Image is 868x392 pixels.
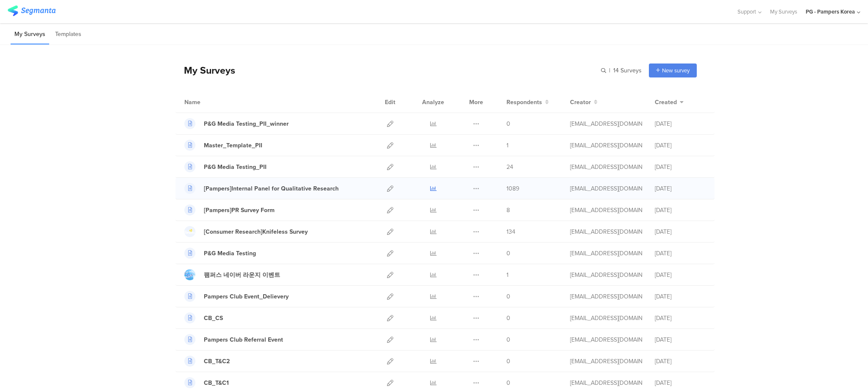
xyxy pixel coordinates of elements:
span: 8 [506,206,510,215]
div: [Consumer Research]Knifeless Survey [204,227,308,236]
span: Creator [570,98,591,107]
span: 134 [506,227,515,236]
span: 14 Surveys [613,66,642,75]
div: park.m.3@pg.com [570,141,642,150]
span: Respondents [506,98,542,107]
div: park.m.3@pg.com [570,184,642,193]
div: [DATE] [655,335,706,344]
a: 팸퍼스 네이버 라운지 이벤트 [184,269,280,280]
div: [Pampers]Internal Panel for Qualitative Research [204,184,339,193]
div: P&G Media Testing [204,249,256,258]
a: P&G Media Testing [184,248,256,259]
div: PG - Pampers Korea [806,8,855,16]
div: park.m.3@pg.com [570,206,642,215]
div: [DATE] [655,292,706,301]
a: [Pampers]PR Survey Form [184,204,275,215]
a: CB_T&C1 [184,377,229,388]
span: 0 [506,249,510,258]
div: park.m.3@pg.com [570,357,642,366]
div: More [467,91,485,113]
div: park.m.3@pg.com [570,378,642,387]
button: Creator [570,98,598,107]
div: [DATE] [655,163,706,171]
span: Support [737,8,756,16]
a: Pampers Club Referral Event [184,334,283,345]
div: 팸퍼스 네이버 라운지 이벤트 [204,271,280,279]
div: [DATE] [655,271,706,279]
div: P&G Media Testing_PII [204,163,267,171]
span: 0 [506,378,510,387]
div: CB_CS [204,314,223,323]
span: 0 [506,314,510,323]
span: 0 [506,357,510,366]
div: [DATE] [655,119,706,128]
button: Respondents [506,98,549,107]
span: 1 [506,271,509,279]
div: Analyze [420,91,446,113]
a: Master_Template_PII [184,140,262,151]
div: [DATE] [655,249,706,258]
div: [DATE] [655,206,706,215]
span: 0 [506,119,510,128]
div: [DATE] [655,357,706,366]
div: [Pampers]PR Survey Form [204,206,275,215]
div: [DATE] [655,227,706,236]
div: park.m.3@pg.com [570,314,642,323]
div: park.m.3@pg.com [570,292,642,301]
div: CB_T&C2 [204,357,230,366]
div: P&G Media Testing_PII_winner [204,119,289,128]
span: New survey [662,66,690,75]
span: | [608,66,612,75]
a: P&G Media Testing_PII_winner [184,118,289,129]
div: Pampers Club Event_Delievery [204,292,289,301]
div: park.m.3@pg.com [570,335,642,344]
div: park.m.3@pg.com [570,119,642,128]
div: Edit [381,91,399,113]
a: [Consumer Research]Knifeless Survey [184,226,308,237]
span: 24 [506,163,513,171]
div: Pampers Club Referral Event [204,335,283,344]
li: Templates [51,25,85,44]
span: 1 [506,141,509,150]
a: CB_CS [184,312,223,323]
span: 0 [506,292,510,301]
a: Pampers Club Event_Delievery [184,291,289,302]
div: My Surveys [175,63,235,77]
div: [DATE] [655,184,706,193]
div: [DATE] [655,378,706,387]
span: Created [655,98,677,107]
div: Name [184,98,235,107]
div: park.m.3@pg.com [570,271,642,279]
span: 0 [506,335,510,344]
div: [DATE] [655,141,706,150]
button: Created [655,98,684,107]
div: [DATE] [655,314,706,323]
li: My Surveys [11,25,49,44]
div: park.m.3@pg.com [570,249,642,258]
a: CB_T&C2 [184,356,230,367]
div: Master_Template_PII [204,141,262,150]
a: P&G Media Testing_PII [184,161,267,172]
img: segmanta logo [8,6,56,16]
span: 1089 [506,184,519,193]
div: park.m.3@pg.com [570,227,642,236]
div: CB_T&C1 [204,378,229,387]
div: park.m.3@pg.com [570,163,642,171]
a: [Pampers]Internal Panel for Qualitative Research [184,183,339,194]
